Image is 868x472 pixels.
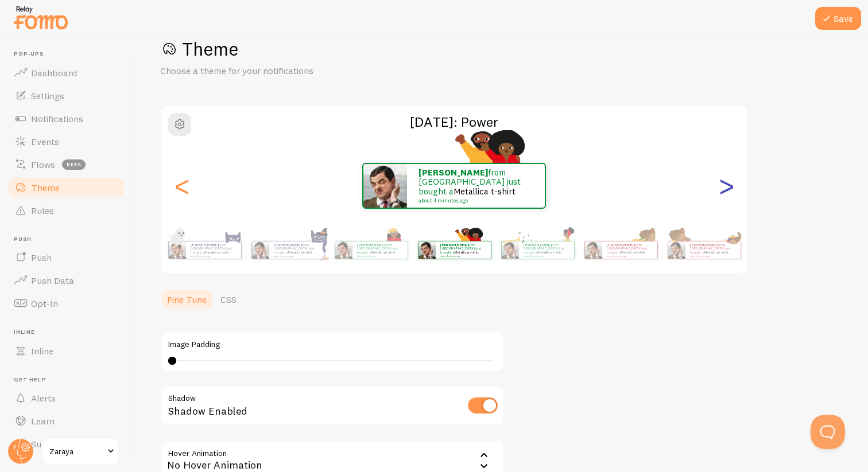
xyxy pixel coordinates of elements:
[7,130,125,153] a: Events
[168,340,497,350] label: Image Padding
[31,159,55,170] span: Flows
[7,153,125,176] a: Flows beta
[31,392,56,404] span: Alerts
[31,90,64,102] span: Settings
[31,113,83,124] span: Notifications
[7,246,125,269] a: Push
[690,255,735,257] small: about 4 minutes ago
[31,182,60,193] span: Theme
[719,145,733,227] div: Next slide
[690,243,736,257] p: from [GEOGRAPHIC_DATA] just bought a
[14,236,125,243] span: Push
[607,243,634,247] strong: [PERSON_NAME]
[668,241,685,259] img: Fomo
[363,164,407,208] img: Fomo
[14,376,125,384] span: Get Help
[454,250,479,255] a: Metallica t-shirt
[335,241,352,259] img: Fomo
[7,409,125,432] a: Learn
[31,205,54,216] span: Rules
[274,243,301,247] strong: [PERSON_NAME]
[31,252,52,263] span: Push
[31,67,77,79] span: Dashboard
[357,243,403,257] p: from [GEOGRAPHIC_DATA] just bought a
[524,243,551,247] strong: [PERSON_NAME]
[418,168,533,204] p: from [GEOGRAPHIC_DATA] just bought a
[168,241,185,259] img: Fomo
[418,198,530,204] small: about 4 minutes ago
[160,37,840,61] h1: Theme
[14,329,125,336] span: Inline
[524,243,569,257] p: from [GEOGRAPHIC_DATA] just bought a
[7,107,125,130] a: Notifications
[607,255,652,257] small: about 4 minutes ago
[440,255,485,257] small: about 4 minutes ago
[160,385,505,427] div: Shadow Enabled
[274,243,320,257] p: from [GEOGRAPHIC_DATA] just bought a
[357,243,385,247] strong: [PERSON_NAME]
[440,243,468,247] strong: [PERSON_NAME]
[418,167,488,178] strong: [PERSON_NAME]
[7,61,125,84] a: Dashboard
[584,241,602,259] img: Fomo
[7,84,125,107] a: Settings
[7,176,125,199] a: Theme
[31,275,74,286] span: Push Data
[191,255,235,257] small: about 4 minutes ago
[31,136,59,147] span: Events
[690,243,718,247] strong: [PERSON_NAME]
[274,255,319,257] small: about 4 minutes ago
[7,432,125,455] a: Support
[251,241,269,259] img: Fomo
[621,250,645,255] a: Metallica t-shirt
[12,3,69,32] img: fomo-relay-logo-orange.svg
[371,250,396,255] a: Metallica t-shirt
[160,64,436,77] p: Choose a theme for your notifications
[175,145,189,227] div: Previous slide
[191,243,237,257] p: from [GEOGRAPHIC_DATA] just bought a
[191,243,218,247] strong: [PERSON_NAME]
[704,250,728,255] a: Metallica t-shirt
[607,243,653,257] p: from [GEOGRAPHIC_DATA] just bought a
[31,415,55,427] span: Learn
[288,250,312,255] a: Metallica t-shirt
[7,387,125,409] a: Alerts
[7,340,125,362] a: Inline
[49,444,104,458] span: Zaraya
[7,269,125,292] a: Push Data
[440,243,486,257] p: from [GEOGRAPHIC_DATA] just bought a
[418,241,435,259] img: Fomo
[62,159,86,170] span: beta
[31,345,53,357] span: Inline
[204,250,229,255] a: Metallica t-shirt
[537,250,562,255] a: Metallica t-shirt
[160,288,214,311] a: Fine Tune
[161,113,747,131] h2: [DATE]: Power
[357,255,402,257] small: about 4 minutes ago
[454,186,516,197] a: Metallica t-shirt
[501,241,518,259] img: Fomo
[31,298,58,309] span: Opt-In
[811,415,845,449] iframe: Help Scout Beacon - Open
[7,199,125,222] a: Rules
[14,50,125,58] span: Pop-ups
[214,288,243,311] a: CSS
[41,438,119,465] a: Zaraya
[524,255,568,257] small: about 4 minutes ago
[7,292,125,315] a: Opt-In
